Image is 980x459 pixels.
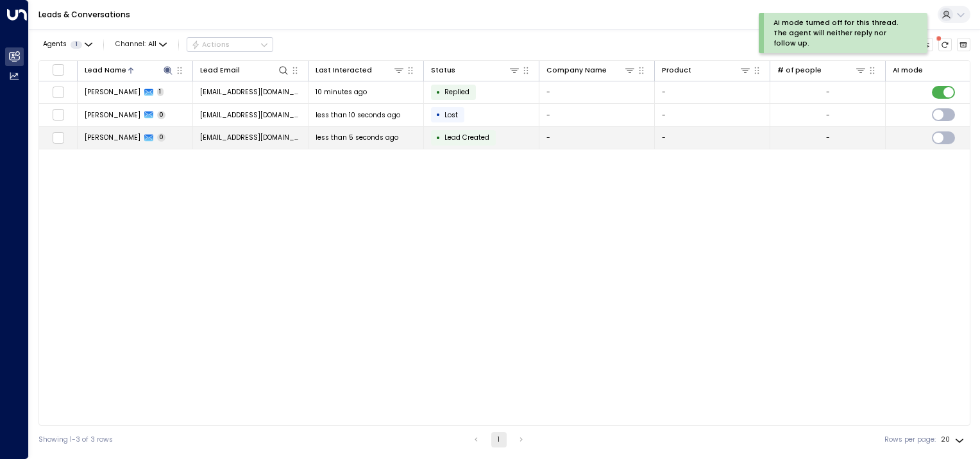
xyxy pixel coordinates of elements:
div: • [436,84,441,101]
div: 20 [941,432,967,447]
td: - [539,127,655,149]
td: - [655,127,770,149]
span: less than 10 seconds ago [316,110,400,120]
div: - [826,110,830,120]
span: jdhliwayo@fiberguide.net [200,110,301,120]
div: Lead Email [200,65,240,76]
div: Company Name [546,64,636,76]
span: 0 [157,133,166,142]
button: Channel:All [112,38,171,51]
span: Replied [444,87,469,97]
span: 1 [157,88,164,96]
div: Actions [191,40,230,49]
span: Jabulani Dhliwayo [85,110,140,120]
div: # of people [777,65,822,76]
nav: pagination navigation [468,432,530,447]
div: - [826,133,830,142]
td: - [539,104,655,126]
span: Jabulani Dhliwayo [85,87,140,97]
span: 1 [71,41,82,49]
div: Product [662,65,691,76]
span: Lost [444,110,458,120]
div: Showing 1-3 of 3 rows [38,435,113,445]
span: Lead Created [444,133,489,142]
td: - [539,81,655,104]
div: • [436,106,441,123]
span: Agents [43,41,67,48]
span: less than 5 seconds ago [316,133,398,142]
div: Status [431,64,521,76]
div: AI mode [893,65,923,76]
div: Company Name [546,65,607,76]
span: Channel: [112,38,171,51]
div: • [436,129,441,146]
span: jdhliwayo@fiberguide.net [200,87,301,97]
span: 0 [157,111,166,119]
div: Lead Name [85,64,174,76]
div: Lead Name [85,65,126,76]
div: Last Interacted [316,64,405,76]
span: 10 minutes ago [316,87,367,97]
label: Rows per page: [884,435,936,445]
td: - [655,81,770,104]
div: Status [431,65,455,76]
a: Leads & Conversations [38,9,130,20]
span: Toggle select row [52,131,64,144]
span: Jabulani Dhliwayo [85,133,140,142]
div: # of people [777,64,867,76]
div: - [826,87,830,97]
div: Product [662,64,752,76]
button: Actions [187,37,273,53]
span: All [148,40,156,48]
span: Toggle select row [52,86,64,98]
span: Toggle select row [52,109,64,121]
td: - [655,104,770,126]
button: page 1 [491,432,507,447]
span: jdhliwayo@fiberguide.net [200,133,301,142]
div: AI mode turned off for this thread. The agent will neither reply nor follow up. [773,18,908,48]
div: Button group with a nested menu [187,37,273,53]
div: Last Interacted [316,65,372,76]
button: Agents1 [38,38,96,51]
div: Lead Email [200,64,290,76]
span: Toggle select all [52,63,64,76]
